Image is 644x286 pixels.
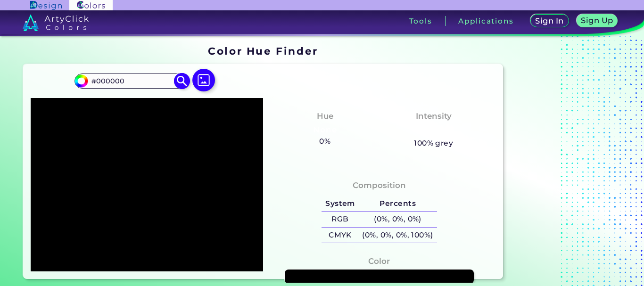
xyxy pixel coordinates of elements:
[322,228,358,243] h5: CMYK
[192,69,215,91] img: icon picture
[532,15,567,27] a: Sign In
[416,109,452,123] h4: Intensity
[23,14,89,31] img: logo_artyclick_colors_white.svg
[208,44,318,58] h1: Color Hue Finder
[88,74,176,87] input: type color..
[418,124,449,136] h3: None
[174,73,190,89] img: icon search
[409,17,432,25] h3: Tools
[359,196,437,211] h5: Percents
[583,17,612,24] h5: Sign Up
[414,137,453,149] h5: 100% grey
[317,109,333,123] h4: Hue
[578,15,616,27] a: Sign Up
[322,196,358,211] h5: System
[30,1,62,10] img: ArtyClick Design logo
[359,228,437,243] h5: (0%, 0%, 0%, 100%)
[353,179,406,192] h4: Composition
[458,17,513,25] h3: Applications
[309,124,341,136] h3: None
[537,17,562,25] h5: Sign In
[368,254,390,268] h4: Color
[322,212,358,227] h5: RGB
[316,135,334,147] h5: 0%
[359,212,437,227] h5: (0%, 0%, 0%)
